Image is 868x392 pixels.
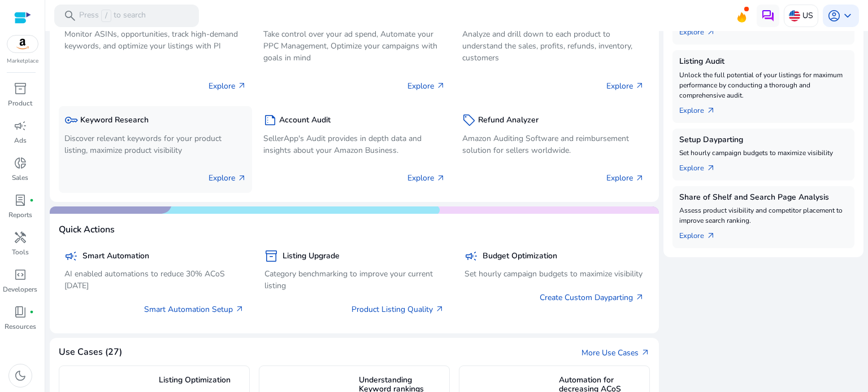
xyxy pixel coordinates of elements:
span: arrow_outward [635,293,644,302]
span: account_circle [827,9,841,23]
h5: Listing Upgrade [283,252,340,261]
span: arrow_outward [641,348,650,357]
h5: Share of Shelf and Search Page Analysis [679,193,848,202]
span: donut_small [14,156,27,170]
img: us.svg [789,10,800,21]
span: code_blocks [14,268,27,281]
span: fiber_manual_record [29,198,34,202]
span: inventory_2 [14,82,27,95]
p: Explore [407,172,445,184]
h5: Listing Audit [679,57,848,67]
span: arrow_outward [706,164,715,173]
p: Monitor ASINs, opportunities, track high-demand keywords, and optimize your listings with PI [64,28,246,52]
h4: Quick Actions [59,224,115,235]
a: Smart Automation Setup [144,303,244,315]
a: More Use Casesarrow_outward [581,347,650,359]
p: Sales [12,173,28,183]
span: book_4 [14,305,27,319]
span: key [64,113,78,127]
a: Product Listing Quality [351,303,444,315]
span: arrow_outward [435,305,444,314]
span: sell [462,113,476,127]
p: Explore [407,80,445,92]
a: Explorearrow_outward [679,100,724,116]
span: campaign [64,249,78,263]
a: Explorearrow_outward [679,158,724,174]
h5: Setup Dayparting [679,135,848,145]
p: Explore [606,172,644,184]
span: arrow_outward [706,106,715,115]
p: AI enabled automations to reduce 30% ACoS [DATE] [64,268,244,292]
span: handyman [14,231,27,244]
p: Press to search [79,10,146,22]
p: Discover relevant keywords for your product listing, maximize product visibility [64,133,246,156]
span: campaign [465,249,478,263]
img: amazon.svg [7,36,38,52]
span: arrow_outward [706,28,715,37]
p: Ads [14,135,27,146]
span: fiber_manual_record [29,310,34,314]
h5: Refund Analyzer [478,116,539,125]
p: Tools [12,247,29,257]
span: arrow_outward [436,81,445,90]
span: keyboard_arrow_down [841,9,854,23]
p: Reports [8,210,32,220]
span: lab_profile [14,193,27,207]
h4: Use Cases (27) [59,347,122,358]
p: Explore [606,80,644,92]
p: Explore [209,80,246,92]
h5: Budget Optimization [483,252,557,261]
h5: Keyword Research [80,116,149,125]
p: Marketplace [7,57,38,65]
span: arrow_outward [436,174,445,183]
span: arrow_outward [237,174,246,183]
h5: Account Audit [279,116,331,125]
p: Assess product visibility and competitor placement to improve search ranking. [679,205,848,226]
p: Explore [209,172,246,184]
span: search [63,9,77,23]
span: inventory_2 [264,249,278,263]
span: dark_mode [14,369,27,382]
a: Explorearrow_outward [679,226,724,241]
span: summarize [263,113,277,127]
span: / [101,10,111,22]
p: Set hourly campaign budgets to maximize visibility [679,148,848,158]
p: Set hourly campaign budgets to maximize visibility [465,268,644,280]
span: arrow_outward [706,231,715,240]
p: US [802,6,813,25]
p: Amazon Auditing Software and reimbursement solution for sellers worldwide. [462,133,644,156]
span: arrow_outward [235,305,244,314]
span: arrow_outward [635,174,644,183]
span: arrow_outward [237,81,246,90]
p: Category benchmarking to improve your current listing [264,268,444,292]
span: campaign [14,119,27,133]
p: Analyze and drill down to each product to understand the sales, profits, refunds, inventory, cust... [462,28,644,64]
p: Developers [3,284,37,294]
p: Take control over your ad spend, Automate your PPC Management, Optimize your campaigns with goals... [263,28,445,64]
p: Product [8,98,32,108]
p: Unlock the full potential of your listings for maximum performance by conducting a thorough and c... [679,70,848,100]
span: arrow_outward [635,81,644,90]
p: Resources [5,321,36,332]
a: Create Custom Dayparting [540,292,644,303]
p: SellerApp's Audit provides in depth data and insights about your Amazon Business. [263,133,445,156]
h5: Smart Automation [83,252,149,261]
